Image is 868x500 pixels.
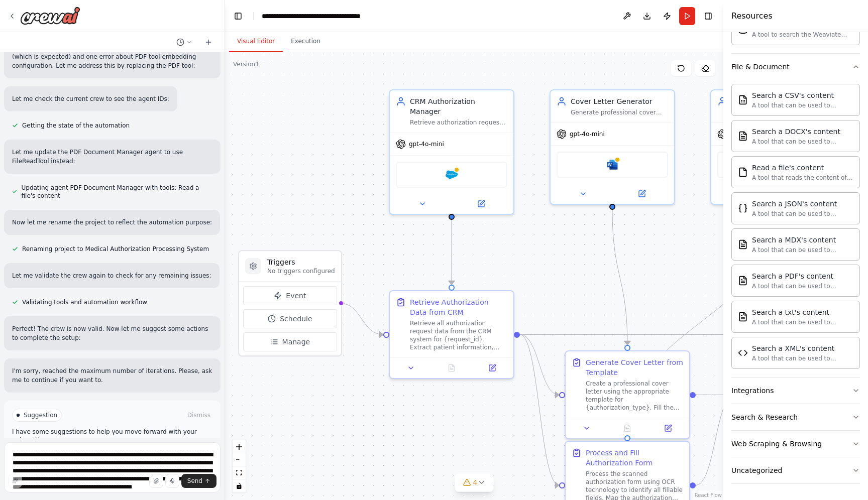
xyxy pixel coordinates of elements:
[12,324,212,342] p: Perfect! The crew is now valid. Now let me suggest some actions to complete the setup:
[752,127,853,137] div: Search a DOCX's content
[731,465,782,475] div: Uncategorized
[389,89,514,215] div: CRM Authorization ManagerRetrieve authorization request data from CRM system and extract all nece...
[410,118,507,127] div: Retrieve authorization request data from CRM system and extract all necessary information includi...
[12,366,212,385] p: I'm sorry, reached the maximum number of iterations. Please, ask me to continue if you want to.
[181,474,216,488] button: Send
[410,297,507,317] div: Retrieve Authorization Data from CRM
[389,290,514,379] div: Retrieve Authorization Data from CRMRetrieve all authorization request data from the CRM system f...
[262,11,375,21] nav: breadcrumb
[752,199,853,209] div: Search a JSON's content
[738,276,748,286] img: Pdfsearchtool
[731,378,860,404] button: Integrations
[731,80,860,377] div: File & Document
[200,36,216,48] button: Start a new chat
[446,169,458,181] img: Salesforce
[520,330,559,400] g: Edge from 619beddf-d89f-43e8-942c-33fe80e46540 to fb5c538f-b0c4-4cb8-8dce-99c113ed7793
[738,203,748,213] img: Jsonsearchtool
[731,54,860,80] button: File & Document
[520,330,559,490] g: Edge from 619beddf-d89f-43e8-942c-33fe80e46540 to b48c76b3-81ad-488f-a19b-5024088c6c29
[738,348,748,358] img: Xmlsearchtool
[606,422,649,434] button: No output available
[267,267,335,275] p: No triggers configured
[22,121,130,130] span: Getting the state of the automation
[752,307,853,317] div: Search a txt's content
[12,271,211,280] p: Let me validate the crew again to check for any remaining issues:
[752,271,853,281] div: Search a PDF's content
[233,440,246,492] div: React Flow controls
[752,174,853,182] div: A tool that reads the content of a file. To use this tool, provide a 'file_path' parameter with t...
[752,282,853,290] div: A tool that can be used to semantic search a query from a PDF's content.
[233,453,246,466] button: zoom out
[172,36,196,48] button: Switch to previous chat
[752,101,853,109] div: A tool that can be used to semantic search a query from a CSV's content.
[12,43,212,70] p: The validation shows some integration connection warnings (which is expected) and one error about...
[473,477,478,487] span: 4
[606,159,618,171] img: Microsoft word
[565,350,690,439] div: Generate Cover Letter from TemplateCreate a professional cover letter using the appropriate templ...
[447,210,457,285] g: Edge from 440f94df-299c-46f1-a218-fa0b62105b82 to 619beddf-d89f-43e8-942c-33fe80e46540
[231,9,245,23] button: Hide left sidebar
[731,62,790,72] div: File & Document
[267,257,335,267] h3: Triggers
[12,148,212,166] p: Let me update the PDF Document Manager agent to use FileReadTool instead:
[453,198,509,210] button: Open in side panel
[187,477,202,485] span: Send
[243,309,337,328] button: Schedule
[340,298,383,340] g: Edge from triggers to 619beddf-d89f-43e8-942c-33fe80e46540
[696,390,735,400] g: Edge from fb5c538f-b0c4-4cb8-8dce-99c113ed7793 to 08f7f212-8f74-4920-b54a-880bab75adee
[613,188,670,200] button: Open in side panel
[410,319,507,351] div: Retrieve all authorization request data from the CRM system for {request_id}. Extract patient inf...
[455,473,494,492] button: 4
[738,95,748,105] img: Csvsearchtool
[24,411,57,419] span: Suggestion
[738,131,748,141] img: Docxsearchtool
[12,94,169,103] p: Let me check the current crew to see the agent IDs:
[731,386,774,396] div: Integrations
[752,31,853,39] div: A tool to search the Weaviate database for relevant information on internal documents.
[12,428,212,444] p: I have some suggestions to help you move forward with your automation.
[280,314,312,324] span: Schedule
[752,246,853,254] div: A tool that can be used to semantic search a query from a MDX's content.
[622,210,778,435] g: Edge from 9ea54e49-57a1-4f73-8a28-1347423cba46 to b48c76b3-81ad-488f-a19b-5024088c6c29
[752,235,853,245] div: Search a MDX's content
[731,439,822,449] div: Web Scraping & Browsing
[586,357,683,378] div: Generate Cover Letter from Template
[731,431,860,457] button: Web Scraping & Browsing
[21,184,212,200] span: Updating agent PDF Document Manager with tools: Read a file's content
[752,210,853,218] div: A tool that can be used to semantic search a query from a JSON's content.
[22,298,147,306] span: Validating tools and automation workflow
[738,312,748,322] img: Txtsearchtool
[410,96,507,116] div: CRM Authorization Manager
[752,343,853,353] div: Search a XML's content
[650,422,685,434] button: Open in side panel
[185,410,212,420] button: Dismiss
[20,7,80,25] img: Logo
[695,492,722,498] a: React Flow attribution
[731,412,798,422] div: Search & Research
[233,440,246,453] button: zoom in
[430,362,473,374] button: No output available
[550,89,675,205] div: Cover Letter GeneratorGenerate professional cover letters for authorization requests using predef...
[738,167,748,177] img: Filereadtool
[570,130,605,138] span: gpt-4o-mini
[701,9,715,23] button: Hide right sidebar
[233,479,246,492] button: toggle interactivity
[243,286,337,305] button: Event
[731,457,860,483] button: Uncategorized
[752,138,853,146] div: A tool that can be used to semantic search a query from a DOCX's content.
[282,337,310,347] span: Manage
[571,96,668,106] div: Cover Letter Generator
[731,10,773,22] h4: Resources
[586,380,683,412] div: Create a professional cover letter using the appropriate template for {authorization_type}. Fill ...
[409,140,444,148] span: gpt-4o-mini
[12,218,212,227] p: Now let me rename the project to reflect the automation purpose:
[165,474,179,488] button: Click to speak your automation idea
[8,474,22,488] button: Improve this prompt
[233,60,259,68] div: Version 1
[233,466,246,479] button: fit view
[571,108,668,116] div: Generate professional cover letters for authorization requests using predefined templates and fil...
[229,31,283,52] button: Visual Editor
[149,474,163,488] button: Upload files
[22,245,209,253] span: Renaming project to Medical Authorization Processing System
[243,332,337,351] button: Manage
